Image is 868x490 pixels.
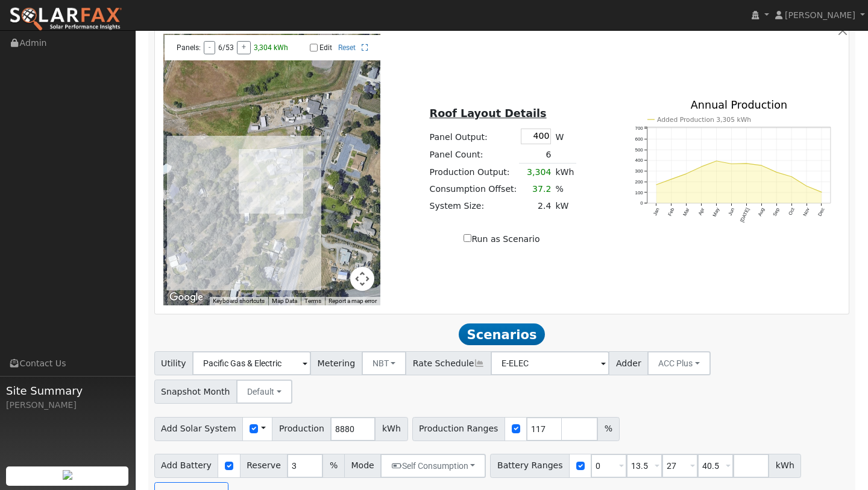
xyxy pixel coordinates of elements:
[697,207,706,216] text: Apr
[791,176,793,177] circle: onclick=""
[635,168,643,174] text: 300
[685,173,687,174] circle: onclick=""
[380,454,486,478] button: Self Consumption
[553,198,576,215] td: kW
[329,297,377,304] a: Report a map error
[237,41,251,54] button: +
[553,180,576,197] td: %
[319,43,332,52] label: Edit
[362,43,368,52] a: Full Screen
[430,107,547,119] u: Roof Layout Details
[427,180,519,197] td: Consumption Offset:
[63,470,72,480] img: retrieve
[427,198,519,215] td: System Size:
[609,351,648,375] span: Adder
[218,43,234,52] span: 6/53
[154,380,237,404] span: Snapshot Month
[166,290,206,305] a: Open this area in Google Maps (opens a new window)
[9,7,122,32] img: SolarFax
[154,417,244,441] span: Add Solar System
[700,166,702,168] circle: onclick=""
[192,351,311,375] input: Select a Utility
[635,158,643,164] text: 400
[769,454,801,478] span: kWh
[344,454,381,478] span: Mode
[772,207,781,217] text: Sep
[712,207,721,218] text: May
[310,351,362,375] span: Metering
[154,351,193,375] span: Utility
[670,178,672,180] circle: onclick=""
[776,171,778,173] circle: onclick=""
[338,43,356,52] a: Reset
[6,399,129,412] div: [PERSON_NAME]
[204,41,215,54] button: -
[757,207,766,217] text: Aug
[464,234,471,242] input: Run as Scenario
[597,417,619,441] span: %
[655,184,657,186] circle: onclick=""
[761,165,763,167] circle: onclick=""
[657,116,751,124] text: Added Production 3,305 kWh
[519,180,553,197] td: 37.2
[491,351,609,375] input: Select a Rate Schedule
[647,351,711,375] button: ACC Plus
[817,207,826,217] text: Dec
[785,10,855,20] span: [PERSON_NAME]
[254,43,288,52] span: 3,304 kWh
[154,454,219,478] span: Add Battery
[715,160,717,162] circle: onclick=""
[802,207,811,217] text: Nov
[427,127,519,146] td: Panel Output:
[635,147,643,153] text: 500
[519,198,553,215] td: 2.4
[519,146,553,164] td: 6
[731,163,732,165] circle: onclick=""
[177,43,201,52] span: Panels:
[6,383,129,399] span: Site Summary
[427,146,519,164] td: Panel Count:
[406,351,491,375] span: Rate Schedule
[652,207,661,217] text: Jan
[464,233,539,246] label: Run as Scenario
[635,136,643,142] text: 600
[304,297,321,304] a: Terms (opens in new tab)
[640,200,643,206] text: 0
[635,190,643,196] text: 100
[635,179,643,185] text: 200
[427,164,519,181] td: Production Output:
[166,290,206,305] img: Google
[459,323,545,345] span: Scenarios
[412,417,505,441] span: Production Ranges
[553,127,576,146] td: W
[272,417,331,441] span: Production
[272,297,297,305] button: Map Data
[635,126,643,131] text: 700
[236,380,292,404] button: Default
[746,162,747,164] circle: onclick=""
[362,351,407,375] button: NBT
[375,417,407,441] span: kWh
[553,164,576,181] td: kWh
[519,164,553,181] td: 3,304
[806,185,808,187] circle: onclick=""
[691,99,788,111] text: Annual Production
[821,191,823,193] circle: onclick=""
[682,207,691,217] text: Mar
[350,267,374,291] button: Map camera controls
[728,207,736,217] text: Jun
[490,454,570,478] span: Battery Ranges
[788,207,796,217] text: Oct
[213,297,265,305] button: Keyboard shortcuts
[322,454,344,478] span: %
[667,207,676,217] text: Feb
[740,207,751,223] text: [DATE]
[240,454,288,478] span: Reserve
